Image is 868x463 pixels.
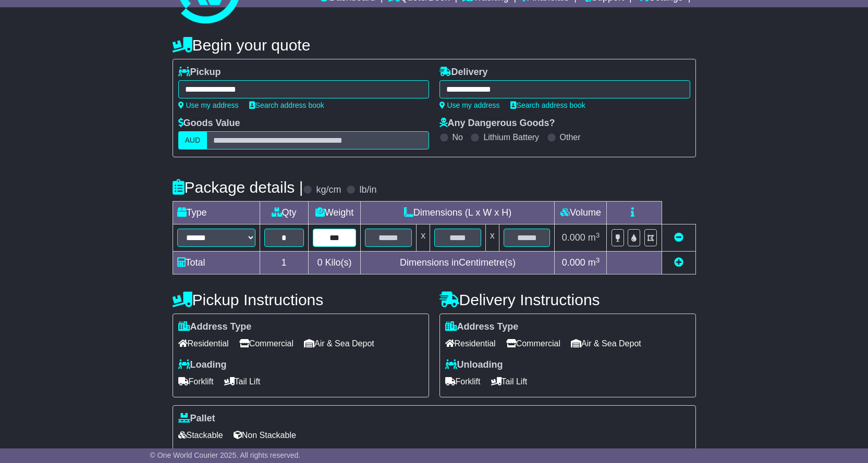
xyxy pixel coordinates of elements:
label: Other [560,132,581,142]
span: 0.000 [562,257,585,268]
a: Add new item [674,257,683,268]
h4: Delivery Instructions [439,291,696,308]
td: Type [173,202,260,224]
h4: Pickup Instructions [173,291,429,308]
label: AUD [178,131,207,149]
label: Unloading [445,359,503,371]
span: © One World Courier 2025. All rights reserved. [150,451,301,459]
span: Commercial [239,335,294,352]
td: Weight [308,202,361,224]
span: m [588,232,600,243]
td: Total [173,252,260,274]
label: Goods Value [178,118,240,129]
td: 1 [260,252,308,274]
span: Non Stackable [234,427,296,443]
span: Forklift [445,373,481,390]
a: Search address book [510,101,585,109]
h4: Begin your quote [173,36,696,54]
td: Kilo(s) [308,252,361,274]
span: 0.000 [562,232,585,243]
label: Lithium Battery [483,132,539,142]
td: x [417,224,430,252]
label: lb/in [359,184,376,196]
span: Commercial [506,335,560,352]
h4: Package details | [173,179,303,196]
span: Tail Lift [491,373,528,390]
td: x [485,224,499,252]
sup: 3 [596,256,600,264]
td: Dimensions in Centimetre(s) [361,252,555,274]
span: Tail Lift [224,373,261,390]
label: Pickup [178,67,221,78]
span: Stackable [178,427,223,443]
span: Residential [445,335,496,352]
span: Residential [178,335,229,352]
a: Search address book [249,101,324,109]
span: m [588,257,600,268]
label: Any Dangerous Goods? [439,118,555,129]
label: Loading [178,359,227,371]
td: Dimensions (L x W x H) [361,202,555,224]
label: Pallet [178,413,215,424]
label: Delivery [439,67,488,78]
span: Air & Sea Depot [571,335,641,352]
span: Forklift [178,373,214,390]
td: Qty [260,202,308,224]
a: Use my address [178,101,239,109]
a: Use my address [439,101,500,109]
a: Remove this item [674,232,683,243]
label: Address Type [445,321,519,333]
label: kg/cm [316,184,341,196]
sup: 3 [596,231,600,239]
label: Address Type [178,321,252,333]
td: Volume [555,202,607,224]
span: Air & Sea Depot [304,335,374,352]
span: 0 [317,257,322,268]
label: No [453,132,463,142]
